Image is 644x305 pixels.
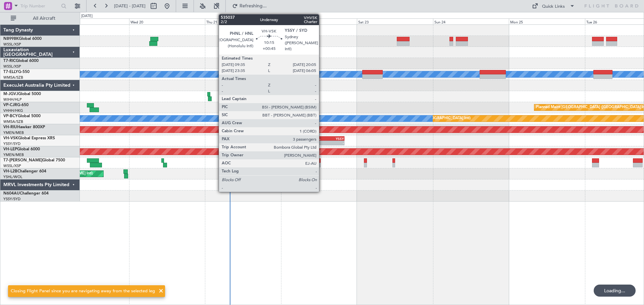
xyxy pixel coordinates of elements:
[281,18,357,24] div: Fri 22
[3,97,22,102] a: WIHH/HLP
[3,147,40,151] a: VH-LEPGlobal 6000
[3,103,29,107] a: VP-CJRG-650
[328,141,344,145] div: -
[20,1,59,11] input: Trip Number
[3,37,42,41] a: N8998KGlobal 6000
[3,169,46,173] a: VH-L2BChallenger 604
[11,288,155,295] div: Closing Flight Panel since you are navigating away from the selected leg
[3,163,21,168] a: WSSL/XSP
[594,285,636,297] div: Loading...
[3,125,17,129] span: VH-RIU
[3,130,24,135] a: YMEN/MEB
[3,158,65,162] a: T7-[PERSON_NAME]Global 7500
[3,42,21,47] a: WSSL/XSP
[357,18,433,24] div: Sat 23
[328,137,344,141] div: YSSY
[3,192,49,196] a: N604AUChallenger 604
[3,59,39,63] a: T7-RICGlobal 6000
[3,192,20,196] span: N604AU
[312,137,328,141] div: PHNL
[205,18,281,24] div: Thu 21
[3,108,23,113] a: VHHH/HKG
[3,92,18,96] span: M-JGVJ
[53,18,129,24] div: Tue 19
[3,103,17,107] span: VP-CJR
[3,169,17,173] span: VH-L2B
[529,1,578,11] button: Quick Links
[3,75,23,80] a: WMSA/SZB
[3,59,16,63] span: T7-RIC
[3,147,17,151] span: VH-LEP
[3,197,20,202] a: YSSY/SYD
[509,18,585,24] div: Mon 25
[3,136,18,140] span: VH-VSK
[3,92,41,96] a: M-JGVJGlobal 5000
[17,16,71,21] span: All Aircraft
[129,18,205,24] div: Wed 20
[433,18,509,24] div: Sun 24
[239,4,267,8] span: Refreshing...
[114,3,146,9] span: [DATE] - [DATE]
[3,141,20,146] a: YSSY/SYD
[7,13,73,24] button: All Aircraft
[3,158,42,162] span: T7-[PERSON_NAME]
[3,152,24,157] a: YMEN/MEB
[3,64,21,69] a: WSSL/XSP
[229,1,269,11] button: Refreshing...
[3,125,45,129] a: VH-RIUHawker 800XP
[3,70,30,74] a: T7-ELLYG-550
[3,136,55,140] a: VH-VSKGlobal Express XRS
[81,13,93,19] div: [DATE]
[312,141,328,145] div: -
[3,114,18,118] span: VP-BCY
[3,70,18,74] span: T7-ELLY
[3,37,19,41] span: N8998K
[3,174,22,179] a: YSHL/WOL
[3,114,41,118] a: VP-BCYGlobal 5000
[3,119,23,124] a: WMSA/SZB
[542,3,565,10] div: Quick Links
